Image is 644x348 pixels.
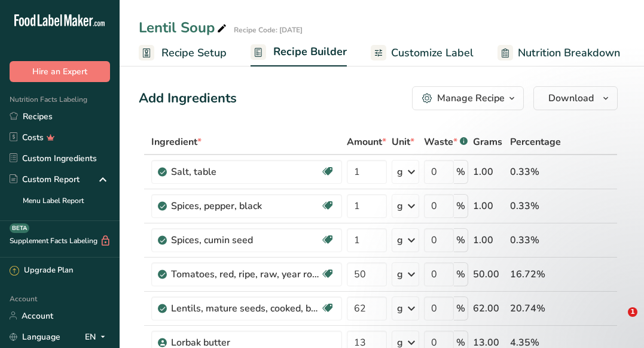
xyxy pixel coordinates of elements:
[171,267,321,282] div: Tomatoes, red, ripe, raw, year round average
[437,91,505,105] div: Manage Recipe
[85,329,110,344] div: EN
[171,233,321,247] div: Spices, cumin seed
[10,265,73,277] div: Upgrade Plan
[171,301,321,316] div: Lentils, mature seeds, cooked, boiled, with salt
[234,25,303,35] div: Recipe Code: [DATE]
[510,135,561,149] span: Percentage
[397,301,403,316] div: g
[347,135,386,149] span: Amount
[424,135,468,149] div: Waste
[548,91,594,105] span: Download
[171,199,321,213] div: Spices, pepper, black
[628,307,637,317] span: 1
[498,40,620,66] a: Nutrition Breakdown
[391,45,474,61] span: Customize Label
[518,45,620,61] span: Nutrition Breakdown
[473,165,505,179] div: 1.00
[171,165,321,179] div: Salt, table
[10,173,80,186] div: Custom Report
[10,223,29,233] div: BETA
[533,86,618,110] button: Download
[10,61,110,82] button: Hire an Expert
[392,135,414,149] span: Unit
[603,307,632,336] iframe: Intercom live chat
[510,165,561,179] div: 0.33%
[10,326,60,347] a: Language
[139,89,237,108] div: Add Ingredients
[371,40,474,66] a: Customize Label
[139,40,227,66] a: Recipe Setup
[397,165,403,179] div: g
[412,86,524,110] button: Manage Recipe
[397,199,403,213] div: g
[397,267,403,282] div: g
[139,17,229,38] div: Lentil Soup
[151,135,202,149] span: Ingredient
[473,199,505,213] div: 1.00
[473,135,502,149] span: Grams
[397,233,403,247] div: g
[510,199,561,213] div: 0.33%
[161,45,227,61] span: Recipe Setup
[251,38,347,67] a: Recipe Builder
[273,44,347,60] span: Recipe Builder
